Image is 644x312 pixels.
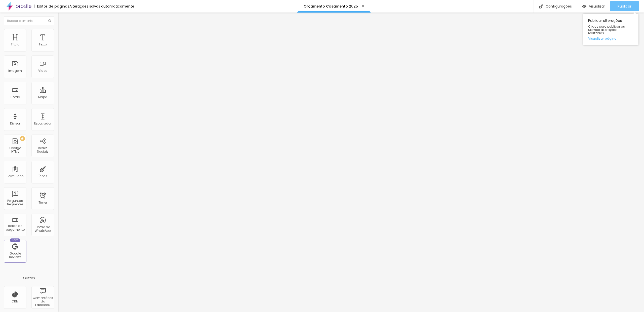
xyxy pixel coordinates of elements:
div: Ícone [38,174,47,178]
div: Formulário [7,174,23,178]
span: Visualizar [589,4,605,8]
div: Mapa [38,95,47,99]
iframe: Editor [58,13,644,312]
span: Publicar [618,4,631,8]
button: Visualizar [577,1,610,11]
div: Espaçador [34,122,51,125]
div: Google Reviews [5,252,25,259]
div: Alterações salvas automaticamente [69,5,134,8]
div: Título [11,43,19,46]
div: Código HTML [5,146,25,154]
img: view-1.svg [582,4,586,9]
div: Timer [38,201,47,204]
div: Botão de pagamento [5,224,25,231]
div: Comentários do Facebook [33,296,53,307]
button: Publicar [610,1,639,11]
a: Visualizar página [588,37,633,40]
div: Redes Sociais [33,146,53,154]
div: Novo [10,238,21,242]
input: Buscar elemento [4,16,54,25]
div: Botão [11,95,20,99]
img: Icone [48,19,51,22]
div: Botão do WhatsApp [33,225,53,233]
div: Vídeo [38,69,47,73]
img: Icone [539,4,543,9]
div: Texto [39,43,47,46]
div: Editor de páginas [34,5,69,8]
div: CRM [12,300,19,303]
div: Perguntas frequentes [5,199,25,206]
div: Imagem [8,69,22,73]
div: Publicar alterações [583,14,638,45]
p: Orçamento Casamento 2025 [304,5,358,8]
div: Divisor [10,122,20,125]
span: Clique para publicar as ultimas alterações reaizadas [588,25,633,35]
